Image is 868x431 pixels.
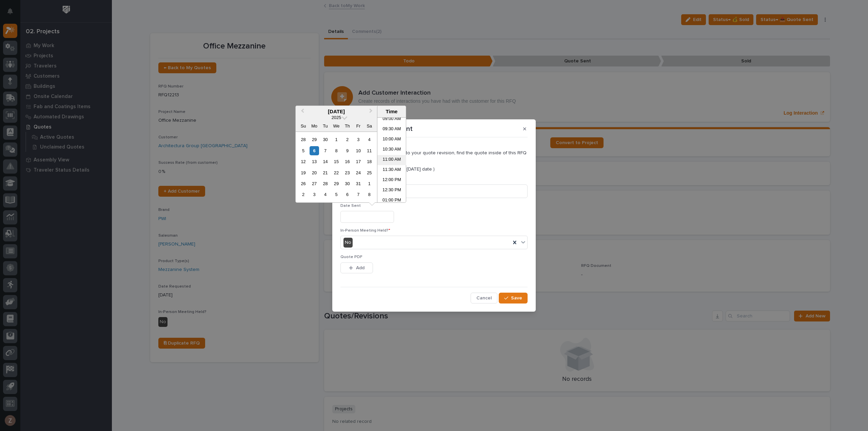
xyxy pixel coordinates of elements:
[343,190,352,199] div: Choose Thursday, November 6th, 2025
[365,190,374,199] div: Choose Saturday, November 8th, 2025
[354,168,363,177] div: Choose Friday, October 24th, 2025
[377,185,406,196] li: 12:30 PM
[340,262,373,273] button: Add
[354,179,363,188] div: Choose Friday, October 31st, 2025
[332,179,341,188] div: Choose Wednesday, October 29th, 2025
[356,265,364,271] span: Add
[332,121,341,131] div: We
[343,121,352,131] div: Th
[299,121,308,131] div: Su
[340,255,362,259] span: Quote PDF
[365,135,374,144] div: Choose Saturday, October 4th, 2025
[310,190,319,199] div: Choose Monday, November 3rd, 2025
[377,135,406,145] li: 10:00 AM
[299,190,308,199] div: Choose Sunday, November 2nd, 2025
[377,114,406,124] li: 09:00 AM
[299,179,308,188] div: Choose Sunday, October 26th, 2025
[354,135,363,144] div: Choose Friday, October 3rd, 2025
[332,190,341,199] div: Choose Wednesday, November 5th, 2025
[332,146,341,155] div: Choose Wednesday, October 8th, 2025
[321,146,330,155] div: Choose Tuesday, October 7th, 2025
[340,150,528,162] p: If you wish to add more detail to your quote revision, find the quote inside of this RFQ record.
[499,293,528,303] button: Save
[365,146,374,155] div: Choose Saturday, October 11th, 2025
[340,166,528,172] p: ( Tip: Leave date blank to use [DATE] date )
[321,190,330,199] div: Choose Tuesday, November 4th, 2025
[340,229,390,233] span: In-Person Meeting Held?
[310,179,319,188] div: Choose Monday, October 27th, 2025
[296,109,377,115] div: [DATE]
[310,135,319,144] div: Choose Monday, September 29th, 2025
[343,168,352,177] div: Choose Thursday, October 23rd, 2025
[343,238,353,248] div: No
[377,124,406,135] li: 09:30 AM
[321,135,330,144] div: Choose Tuesday, September 30th, 2025
[343,157,352,166] div: Choose Thursday, October 16th, 2025
[343,146,352,155] div: Choose Thursday, October 9th, 2025
[377,196,406,206] li: 01:00 PM
[321,168,330,177] div: Choose Tuesday, October 21st, 2025
[343,179,352,188] div: Choose Thursday, October 30th, 2025
[476,295,492,301] span: Cancel
[310,146,319,155] div: Choose Monday, October 6th, 2025
[354,190,363,199] div: Choose Friday, November 7th, 2025
[310,121,319,131] div: Mo
[377,175,406,185] li: 12:00 PM
[321,179,330,188] div: Choose Tuesday, October 28th, 2025
[298,134,375,200] div: month 2025-10
[299,157,308,166] div: Choose Sunday, October 12th, 2025
[299,135,308,144] div: Choose Sunday, September 28th, 2025
[321,157,330,166] div: Choose Tuesday, October 14th, 2025
[365,157,374,166] div: Choose Saturday, October 18th, 2025
[332,157,341,166] div: Choose Wednesday, October 15th, 2025
[354,121,363,131] div: Fr
[365,168,374,177] div: Choose Saturday, October 25th, 2025
[377,155,406,165] li: 11:00 AM
[471,293,497,303] button: Cancel
[310,168,319,177] div: Choose Monday, October 20th, 2025
[299,168,308,177] div: Choose Sunday, October 19th, 2025
[365,121,374,131] div: Sa
[296,106,307,117] button: Previous Month
[354,157,363,166] div: Choose Friday, October 17th, 2025
[332,168,341,177] div: Choose Wednesday, October 22nd, 2025
[354,146,363,155] div: Choose Friday, October 10th, 2025
[343,135,352,144] div: Choose Thursday, October 2nd, 2025
[310,157,319,166] div: Choose Monday, October 13th, 2025
[377,165,406,175] li: 11:30 AM
[511,295,522,301] span: Save
[321,121,330,131] div: Tu
[366,106,377,117] button: Next Month
[299,146,308,155] div: Choose Sunday, October 5th, 2025
[379,109,404,115] div: Time
[332,135,341,144] div: Choose Wednesday, October 1st, 2025
[365,179,374,188] div: Choose Saturday, November 1st, 2025
[377,145,406,155] li: 10:30 AM
[332,115,341,120] span: 2025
